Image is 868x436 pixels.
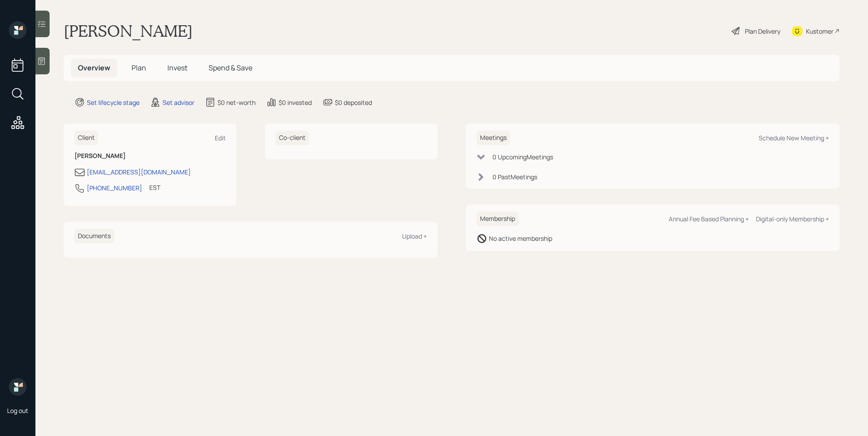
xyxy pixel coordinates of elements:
span: Spend & Save [209,63,252,73]
div: Annual Fee Based Planning + [669,215,749,223]
h6: Client [74,131,98,145]
span: Overview [78,63,110,73]
h6: [PERSON_NAME] [74,152,226,160]
div: Digital-only Membership + [756,215,829,223]
div: Upload + [402,232,427,240]
div: [PHONE_NUMBER] [87,183,142,193]
h6: Documents [74,229,114,243]
h6: Meetings [477,131,510,145]
h6: Membership [477,212,519,226]
div: [EMAIL_ADDRESS][DOMAIN_NAME] [87,167,191,177]
span: Invest [167,63,187,73]
div: No active membership [489,234,552,243]
div: $0 invested [279,98,312,107]
h6: Co-client [275,131,309,145]
div: 0 Past Meeting s [492,172,537,181]
div: Schedule New Meeting + [759,134,829,142]
div: Set advisor [163,98,194,107]
div: 0 Upcoming Meeting s [492,152,553,162]
div: $0 net-worth [217,98,256,107]
img: retirable_logo.png [9,378,27,396]
h1: [PERSON_NAME] [64,21,193,41]
div: Set lifecycle stage [87,98,139,107]
div: EST [149,183,160,192]
span: Plan [132,63,146,73]
div: Log out [7,406,28,415]
div: Edit [215,134,226,142]
div: Kustomer [806,27,833,36]
div: Plan Delivery [745,27,780,36]
div: $0 deposited [335,98,372,107]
